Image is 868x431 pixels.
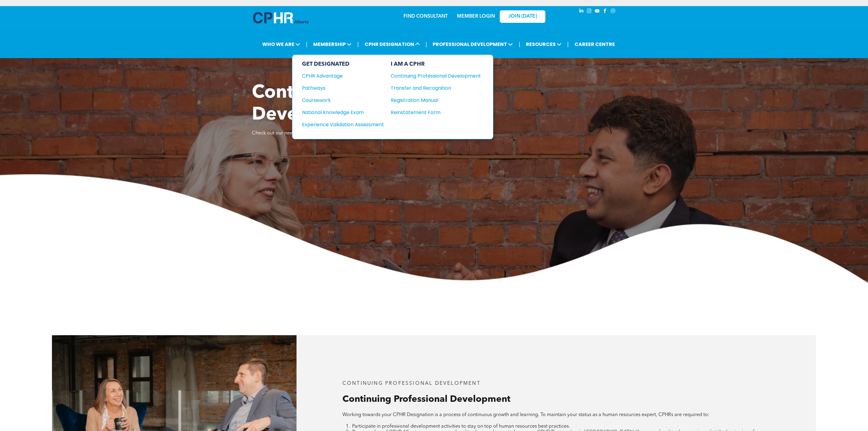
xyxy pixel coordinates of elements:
div: CPHR Advantage [302,72,376,80]
span: Continuing Professional Development [342,395,510,404]
div: Continuing Professional Development [391,72,472,80]
div: Reinstatement Form [391,109,472,116]
span: PROFESSIONAL DEVELOPMENT [431,39,515,50]
a: linkedin [578,8,585,16]
span: JOIN [DATE] [508,14,537,19]
a: Coursework [302,96,384,104]
li: | [567,38,569,50]
div: Pathways [302,84,376,92]
a: Pathways [302,84,384,92]
li: | [357,38,359,50]
a: instagram [586,8,593,16]
a: Continuing Professional Development [391,72,481,80]
span: Working towards your CPHR Designation is a process of continuous growth and learning. To maintain... [342,412,709,417]
a: CPHR Advantage [302,72,384,80]
div: I AM A CPHR [391,61,481,68]
span: RESOURCES [524,39,563,50]
a: facebook [602,8,609,16]
img: A blue and white logo for cp alberta [253,12,308,23]
div: Coursework [302,96,376,104]
li: | [426,38,427,50]
a: CAREER CENTRE [573,39,617,50]
a: Reinstatement Form [391,109,481,116]
div: GET DESIGNATED [302,61,384,68]
span: Continuing Professional Development [252,84,463,124]
a: National Knowledge Exam [302,109,384,116]
li: | [306,38,307,50]
span: CPHR DESIGNATION [363,39,422,50]
a: Transfer and Recognition [391,84,481,92]
div: National Knowledge Exam [302,109,376,116]
div: Registration Manual [391,96,472,104]
span: CONTINUING PROFESSIONAL DEVELOPMENT [342,381,481,386]
a: JOIN [DATE] [500,10,545,23]
span: MEMBERSHIP [311,39,353,50]
span: Participate in professional development activities to stay on top of human resources best practices. [352,424,570,429]
a: Registration Manual [391,96,481,104]
a: MEMBER LOGIN [457,14,495,19]
li: | [519,38,520,50]
span: Check out our new, CPD Approved Professional Development Calendar! [252,131,412,136]
a: Experience Validation Assessment [302,121,384,128]
span: WHO WE ARE [260,39,302,50]
a: youtube [594,8,601,16]
a: FIND CONSULTANT [403,14,448,19]
a: Social network [610,8,616,16]
div: Experience Validation Assessment [302,121,376,128]
div: Transfer and Recognition [391,84,472,92]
